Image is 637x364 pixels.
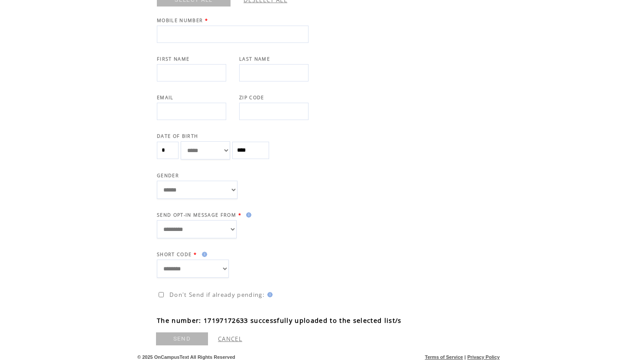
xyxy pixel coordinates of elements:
[467,354,500,360] a: Privacy Policy
[465,354,466,360] span: |
[157,212,236,218] span: SEND OPT-IN MESSAGE FROM
[137,354,235,360] span: © 2025 OnCampusText All Rights Reserved
[169,291,265,299] span: Don't Send if already pending:
[157,133,198,139] span: DATE OF BIRTH
[157,251,192,257] span: SHORT CODE
[157,94,174,101] span: EMAIL
[157,17,203,23] span: MOBILE NUMBER
[157,172,179,179] span: GENDER
[199,252,207,257] img: help.gif
[244,212,251,218] img: help.gif
[156,332,208,345] a: SEND
[239,56,270,62] span: LAST NAME
[218,335,242,343] a: CANCEL
[265,292,273,297] img: help.gif
[157,56,189,62] span: FIRST NAME
[155,314,495,327] span: The number: 17197172633 successfully uploaded to the selected list/s
[239,94,264,101] span: ZIP CODE
[425,354,463,360] a: Terms of Service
